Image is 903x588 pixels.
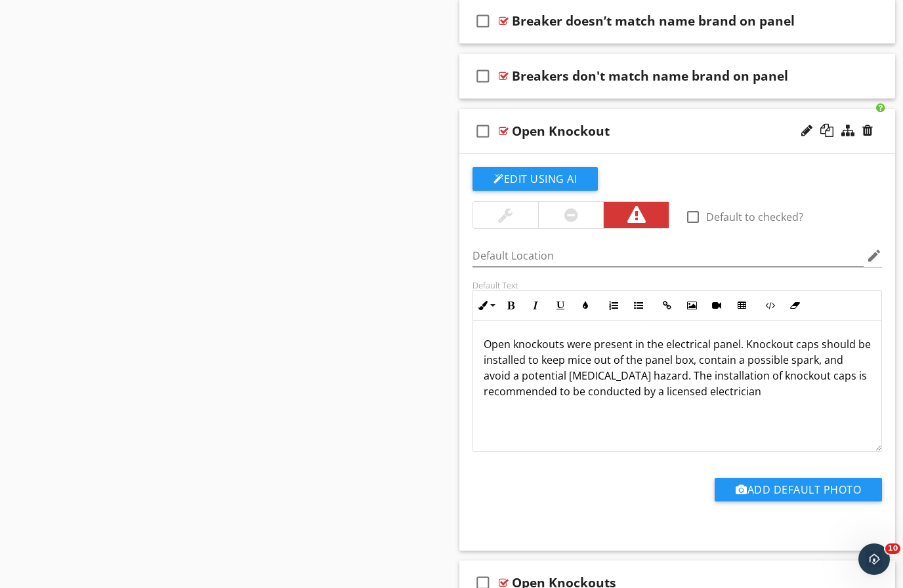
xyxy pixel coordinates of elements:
[472,5,493,37] i: check_box_outline_blank
[498,293,523,318] button: Bold (⌘B)
[782,293,807,318] button: Clear Formatting
[729,293,754,318] button: Insert Table
[573,293,598,318] button: Colors
[512,123,610,139] div: Open Knockout
[548,293,573,318] button: Underline (⌘U)
[706,210,803,224] label: Default to checked?
[626,293,651,318] button: Unordered List
[757,293,782,318] button: Code View
[679,293,704,318] button: Insert Image (⌘P)
[654,293,679,318] button: Insert Link (⌘K)
[472,115,493,147] i: check_box_outline_blank
[601,293,626,318] button: Ordered List
[472,60,493,92] i: check_box_outline_blank
[523,293,548,318] button: Italic (⌘I)
[715,478,882,501] button: Add Default Photo
[472,167,598,191] button: Edit Using AI
[858,543,890,575] iframe: Intercom live chat
[704,293,729,318] button: Insert Video
[866,248,882,264] i: edit
[472,245,864,267] input: Default Location
[472,280,882,290] div: Default Text
[512,13,795,29] div: Breaker doesn’t match name brand on panel
[473,293,498,318] button: Inline Style
[512,68,788,84] div: Breakers don't match name brand on panel
[484,336,871,415] p: Open knockouts were present in the electrical panel. Knockout caps should be installed to keep mi...
[885,543,900,554] span: 10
